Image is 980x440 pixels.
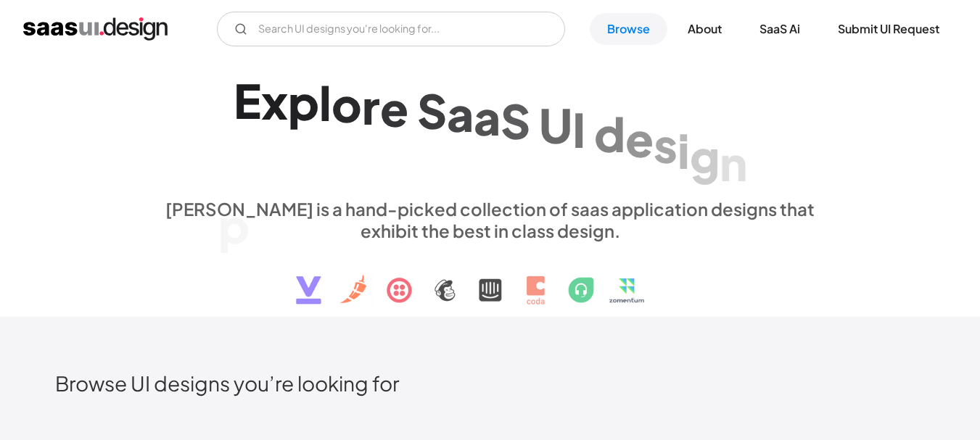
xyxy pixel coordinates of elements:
div: S [417,83,447,138]
h1: Explore SaaS UI design patterns & interactions. [157,72,824,184]
div: [PERSON_NAME] is a hand-picked collection of saas application designs that exhibit the best in cl... [157,198,824,241]
a: SaaS Ai [742,13,818,45]
a: Browse [590,13,667,45]
div: a [447,86,474,141]
input: Search UI designs you're looking for... [217,12,565,46]
div: r [362,78,380,133]
div: l [319,75,332,130]
div: e [625,111,654,167]
div: e [380,80,408,136]
div: p [288,73,319,129]
a: About [670,13,739,45]
img: text, icon, saas logo [271,241,710,317]
div: o [332,76,362,132]
form: Email Form [217,12,565,46]
div: i [678,122,690,178]
a: home [23,17,168,41]
div: s [654,116,678,172]
div: E [234,72,261,128]
div: p [218,197,250,253]
div: I [572,101,585,157]
div: x [261,72,288,128]
div: S [501,93,530,149]
div: d [594,106,625,162]
a: Submit UI Request [820,13,957,45]
div: U [539,96,572,152]
h2: Browse UI designs you’re looking for [55,370,926,396]
div: a [474,89,501,145]
div: g [690,128,720,184]
div: n [720,135,747,191]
